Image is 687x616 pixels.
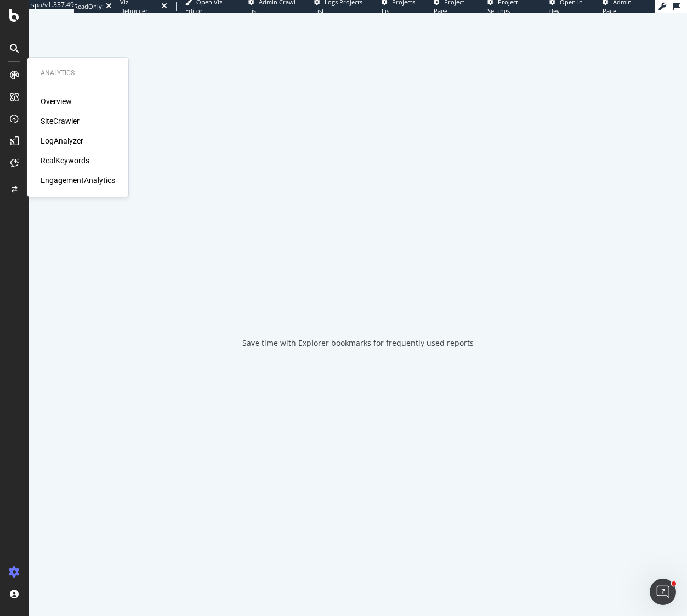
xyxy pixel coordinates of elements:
[41,69,115,78] div: Analytics
[74,2,104,11] div: ReadOnly:
[41,155,89,166] a: RealKeywords
[319,281,398,320] div: animation
[242,338,474,349] div: Save time with Explorer bookmarks for frequently used reports
[41,116,80,127] a: SiteCrawler
[41,175,115,186] a: EngagementAnalytics
[41,96,72,107] a: Overview
[650,579,676,605] iframe: Intercom live chat
[41,135,83,146] a: LogAnalyzer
